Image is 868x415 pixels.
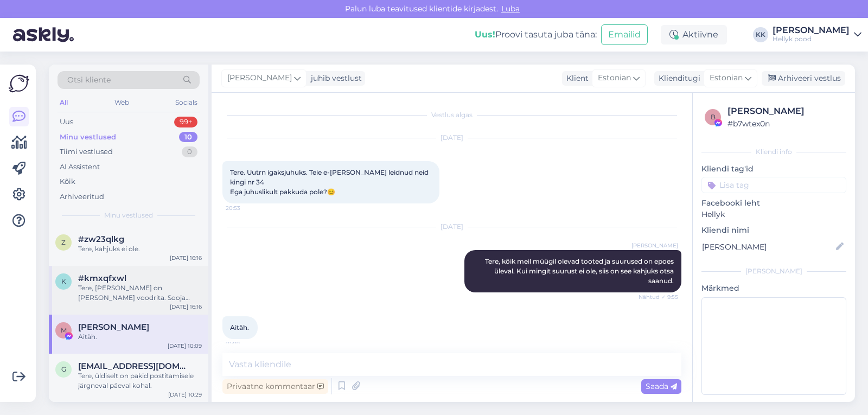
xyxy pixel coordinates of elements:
span: Saada [646,381,677,391]
span: 20:53 [226,204,266,212]
div: Vestlus algas [222,110,681,120]
span: 10:09 [226,340,266,348]
input: Lisa tag [701,177,846,193]
span: Tere, kõik meil müügil olevad tooted ja suurused on epoes üleval. Kui mingit suurust ei ole, siis... [485,257,675,285]
input: Lisa nimi [702,241,834,253]
div: [DATE] 10:09 [168,342,202,350]
div: Minu vestlused [60,132,116,143]
div: [PERSON_NAME] [727,105,843,118]
div: Uus [60,117,73,127]
div: AI Assistent [60,162,100,173]
div: Socials [173,95,200,110]
div: KK [753,27,768,42]
div: Klienditugi [654,73,700,84]
div: Tiimi vestlused [60,146,113,157]
span: Otsi kliente [67,74,111,86]
div: [PERSON_NAME] [773,26,850,35]
div: Klient [562,73,589,84]
div: Kõik [60,176,75,187]
div: [DATE] [222,222,681,232]
div: Aitäh. [78,332,202,342]
div: Proovi tasuta juba täna: [475,28,597,41]
img: Askly Logo [9,73,29,94]
span: [PERSON_NAME] [631,241,678,250]
div: 99+ [174,117,197,127]
span: Estonian [598,72,631,84]
div: Tere, [PERSON_NAME] on [PERSON_NAME] voodrita. Sooja voodriga kombede juures on pealkirjas juba v... [78,283,202,303]
span: Tere. Uutrn igaksjuhuks. Teie e-[PERSON_NAME] leidnud neid kingi nr 34 Ega juhuslikult pakkuda po... [230,168,430,196]
span: Minu vestlused [104,210,153,220]
span: Luba [498,4,523,14]
p: Kliendi nimi [701,225,846,236]
div: # b7wtex0n [727,118,843,130]
p: Märkmed [701,283,846,294]
div: Tere, kahjuks ei ole. [78,244,202,254]
p: Hellyk [701,209,846,220]
span: Maarika Karu [78,322,149,332]
div: juhib vestlust [307,73,362,84]
span: b [711,113,716,121]
span: k [61,277,66,285]
span: #zw23qlkg [78,234,124,244]
div: Tere, üldiselt on pakid postitamisele järgneval päeval kohal. [78,371,202,391]
div: [DATE] [222,133,681,143]
p: Facebooki leht [701,197,846,209]
div: [DATE] 16:16 [170,254,202,262]
div: Kliendi info [701,147,846,157]
span: z [61,238,66,246]
div: 10 [179,132,197,143]
div: [DATE] 16:16 [170,303,202,311]
span: g [61,365,66,373]
span: Estonian [710,72,743,84]
a: [PERSON_NAME]Hellyk pood [773,26,861,43]
p: Kliendi tag'id [701,163,846,175]
div: Web [112,95,131,110]
div: All [58,95,70,110]
div: Aktiivne [661,25,727,44]
div: [DATE] 10:29 [168,391,202,399]
div: Arhiveeritud [60,191,104,202]
div: [PERSON_NAME] [701,266,846,276]
span: #kmxqfxwl [78,273,126,283]
span: M [61,326,67,334]
div: 0 [182,146,197,157]
div: Hellyk pood [773,35,850,43]
b: Uus! [475,29,495,40]
div: Arhiveeri vestlus [762,71,845,86]
button: Emailid [601,24,648,45]
span: Aitäh. [230,323,249,331]
span: Nähtud ✓ 9:55 [637,293,678,301]
span: [PERSON_NAME] [227,72,292,84]
span: gelgelsam@gmail.com [78,361,191,371]
div: Privaatne kommentaar [222,379,328,394]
